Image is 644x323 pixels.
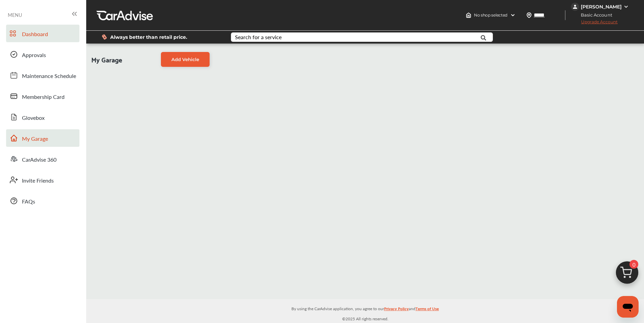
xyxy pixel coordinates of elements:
[6,46,79,63] a: Approvals
[6,192,79,210] a: FAQs
[466,12,471,18] img: header-home-logo.8d720a4f.svg
[6,129,79,147] a: My Garage
[6,108,79,126] a: Glovebox
[6,25,79,42] a: Dashboard
[110,35,187,39] span: Always better than retail price.
[581,4,622,10] div: [PERSON_NAME]
[415,305,439,315] a: Terms of Use
[623,4,629,9] img: WGsFRI8htEPBVLJbROoPRyZpYNWhNONpIPPETTm6eUC0GeLEiAAAAAElFTkSuQmCC
[572,11,617,19] span: Basic Account
[526,12,532,18] img: location_vector.a44bc228.svg
[161,52,210,67] a: Add Vehicle
[8,12,22,18] span: MENU
[6,66,79,84] a: Maintenance Schedule
[565,10,566,20] img: header-divider.bc55588e.svg
[617,296,639,318] iframe: Button to launch messaging window
[22,51,46,60] span: Approvals
[22,156,56,164] span: CarAdvise 360
[6,87,79,105] a: Membership Card
[571,3,579,11] img: jVpblrzwTbfkPYzPPzSLxeg0AAAAASUVORK5CYII=
[91,52,122,67] span: My Garage
[510,12,516,18] img: header-down-arrow.9dd2ce7d.svg
[102,34,107,40] img: dollor_label_vector.a70140d1.svg
[22,93,65,102] span: Membership Card
[6,150,79,168] a: CarAdvise 360
[629,260,638,269] span: 0
[235,34,282,40] div: Search for a service
[384,305,409,315] a: Privacy Policy
[22,114,45,123] span: Glovebox
[6,171,79,189] a: Invite Friends
[22,177,54,185] span: Invite Friends
[474,12,507,18] span: No shop selected
[571,19,618,28] span: Upgrade Account
[86,305,644,312] p: By using the CarAdvise application, you agree to our and
[22,197,35,206] span: FAQs
[22,30,48,39] span: Dashboard
[611,258,643,291] img: cart_icon.3d0951e8.svg
[22,135,48,143] span: My Garage
[22,72,76,81] span: Maintenance Schedule
[171,57,199,62] span: Add Vehicle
